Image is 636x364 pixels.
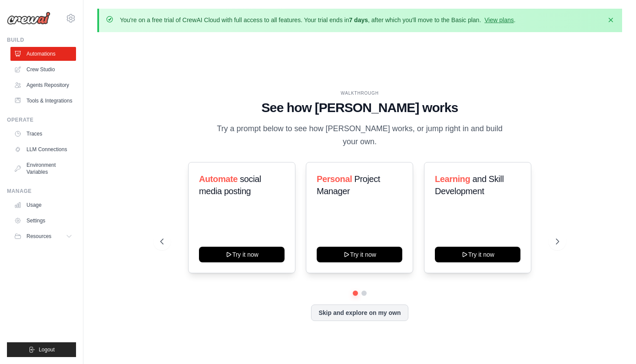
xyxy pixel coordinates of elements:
div: WALKTHROUGH [160,90,559,96]
button: Try it now [199,247,285,262]
a: Crew Studio [10,63,76,76]
span: Logout [39,346,55,353]
div: Build [7,36,76,43]
a: View plans [484,17,513,23]
p: Try a prompt below to see how [PERSON_NAME] works, or jump right in and build your own. [214,122,506,148]
a: Tools & Integrations [10,94,76,108]
span: Resources [26,233,51,240]
a: Traces [10,127,76,141]
a: Settings [10,214,76,228]
a: Automations [10,47,76,61]
a: LLM Connections [10,142,76,156]
div: Operate [7,116,76,123]
div: Manage [7,188,76,195]
span: Learning [435,174,470,184]
button: Logout [7,342,76,357]
span: Automate [199,174,238,184]
span: social media posting [199,174,261,196]
span: Project Manager [317,174,380,196]
button: Skip and explore on my own [311,304,408,321]
button: Try it now [317,247,402,262]
p: You're on a free trial of CrewAI Cloud with full access to all features. Your trial ends in , aft... [120,16,516,24]
button: Try it now [435,247,520,262]
span: Personal [317,174,352,184]
a: Environment Variables [10,158,76,179]
a: Agents Repository [10,78,76,92]
a: Usage [10,198,76,212]
span: and Skill Development [435,174,503,196]
button: Resources [10,229,76,243]
img: Logo [7,12,50,25]
h1: See how [PERSON_NAME] works [160,100,559,116]
strong: 7 days [349,17,368,23]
